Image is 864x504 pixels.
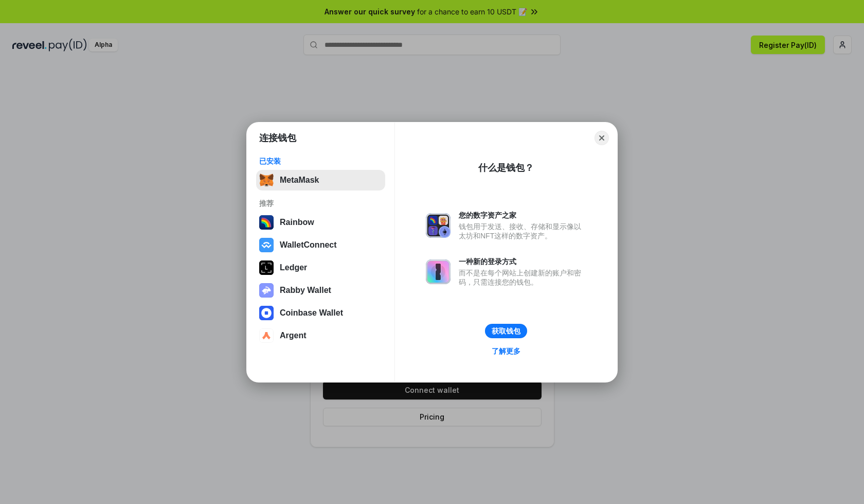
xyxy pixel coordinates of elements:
[259,173,274,187] img: svg+xml,%3Csvg%20fill%3D%22none%22%20height%3D%2233%22%20viewBox%3D%220%200%2035%2033%22%20width%...
[485,344,527,358] a: 了解更多
[595,131,609,145] button: Close
[426,259,451,284] img: svg+xml,%3Csvg%20xmlns%3D%22http%3A%2F%2Fwww.w3.org%2F2000%2Fsvg%22%20fill%3D%22none%22%20viewBox...
[492,346,520,356] div: 了解更多
[280,240,337,250] div: WalletConnect
[280,308,343,318] div: Coinbase Wallet
[259,283,274,298] img: svg+xml,%3Csvg%20xmlns%3D%22http%3A%2F%2Fwww.w3.org%2F2000%2Fsvg%22%20fill%3D%22none%22%20viewBox...
[492,326,520,336] div: 获取钱包
[478,162,534,174] div: 什么是钱包？
[259,260,274,275] img: svg+xml,%3Csvg%20xmlns%3D%22http%3A%2F%2Fwww.w3.org%2F2000%2Fsvg%22%20width%3D%2228%22%20height%3...
[256,235,385,255] button: WalletConnect
[259,328,274,343] img: svg+xml,%3Csvg%20width%3D%2228%22%20height%3D%2228%22%20viewBox%3D%220%200%2028%2028%22%20fill%3D...
[256,325,385,346] button: Argent
[459,211,586,220] div: 您的数字资产之家
[259,199,382,208] div: 推荐
[256,212,385,233] button: Rainbow
[259,306,274,320] img: svg+xml,%3Csvg%20width%3D%2228%22%20height%3D%2228%22%20viewBox%3D%220%200%2028%2028%22%20fill%3D...
[280,331,307,340] div: Argent
[256,280,385,301] button: Rabby Wallet
[256,303,385,323] button: Coinbase Wallet
[280,286,331,295] div: Rabby Wallet
[259,132,296,144] h1: 连接钱包
[280,218,314,227] div: Rainbow
[459,257,586,266] div: 一种新的登录方式
[485,324,527,338] button: 获取钱包
[259,238,274,252] img: svg+xml,%3Csvg%20width%3D%2228%22%20height%3D%2228%22%20viewBox%3D%220%200%2028%2028%22%20fill%3D...
[280,176,319,185] div: MetaMask
[280,263,307,272] div: Ledger
[459,222,586,240] div: 钱包用于发送、接收、存储和显示像以太坊和NFT这样的数字资产。
[459,268,586,287] div: 而不是在每个网站上创建新的账户和密码，只需连接您的钱包。
[426,213,451,238] img: svg+xml,%3Csvg%20xmlns%3D%22http%3A%2F%2Fwww.w3.org%2F2000%2Fsvg%22%20fill%3D%22none%22%20viewBox...
[259,215,274,230] img: svg+xml,%3Csvg%20width%3D%22120%22%20height%3D%22120%22%20viewBox%3D%220%200%20120%20120%22%20fil...
[256,257,385,278] button: Ledger
[259,157,382,166] div: 已安装
[256,170,385,190] button: MetaMask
